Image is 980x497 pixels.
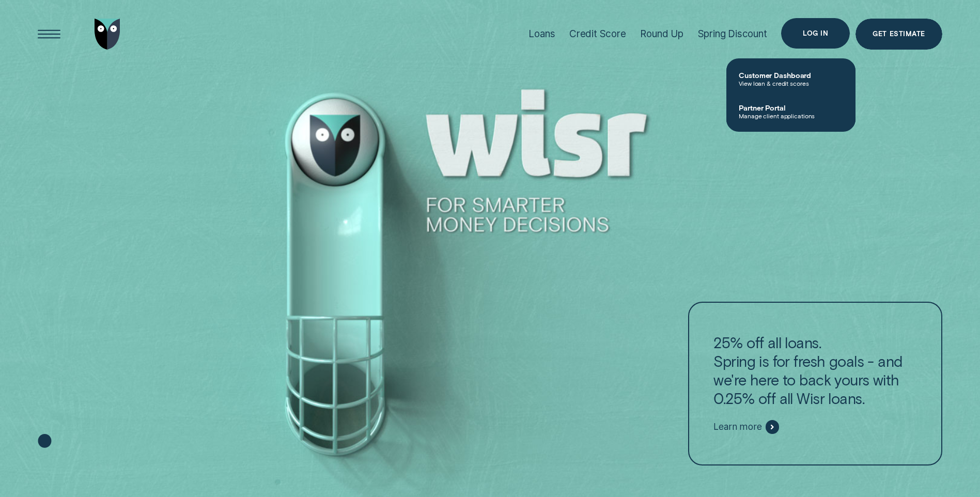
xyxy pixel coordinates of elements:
div: Credit Score [569,28,626,40]
a: Partner PortalManage client applications [726,95,855,128]
div: Loans [528,28,555,40]
span: Manage client applications [739,112,843,119]
div: Log in [803,30,828,37]
span: Partner Portal [739,103,843,112]
span: Learn more [713,421,761,432]
div: Round Up [640,28,683,40]
img: Wisr [95,19,120,50]
button: Open Menu [34,19,65,50]
span: View loan & credit scores [739,80,843,87]
a: Get Estimate [855,19,942,50]
a: 25% off all loans.Spring is for fresh goals - and we're here to back yours with 0.25% off all Wis... [688,302,942,465]
p: 25% off all loans. Spring is for fresh goals - and we're here to back yours with 0.25% off all Wi... [713,333,916,408]
div: Spring Discount [698,28,767,40]
button: Log in [781,18,850,49]
span: Customer Dashboard [739,71,843,80]
a: Customer DashboardView loan & credit scores [726,63,855,95]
